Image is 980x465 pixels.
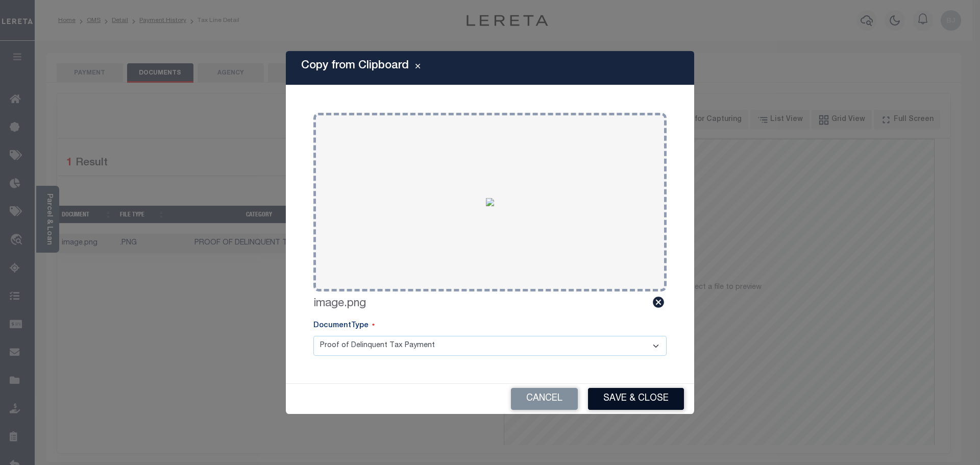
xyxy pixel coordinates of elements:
[313,321,375,332] label: DocumentType
[486,198,494,206] img: bb339906-befb-4a69-bf60-0188bd4bd427
[588,388,684,410] button: Save & Close
[313,296,366,312] label: image.png
[511,388,578,410] button: Cancel
[409,62,427,74] button: Close
[301,59,409,72] h5: Copy from Clipboard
